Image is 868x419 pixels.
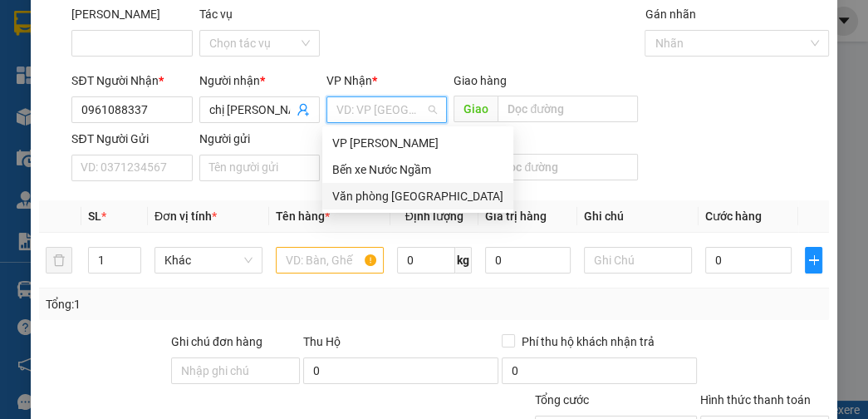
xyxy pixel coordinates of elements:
[405,209,463,223] span: Định lượng
[492,154,638,180] input: Dọc đường
[71,30,192,57] input: Mã ĐH
[171,335,262,348] label: Ghi chú đơn hàng
[88,209,101,223] span: SL
[322,130,513,156] div: VP Ngọc Hồi
[276,247,384,274] input: VD: Bàn, Ghế
[705,209,762,223] span: Cước hàng
[322,156,513,183] div: Bến xe Nước Ngầm
[154,209,217,223] span: Đơn vị tính
[805,247,823,274] button: plus
[199,7,233,21] label: Tác vụ
[577,200,699,233] th: Ghi chú
[515,333,661,351] span: Phí thu hộ khách nhận trả
[322,183,513,209] div: Văn phòng Tân Kỳ
[199,130,320,148] div: Người gửi
[454,74,507,87] span: Giao hàng
[584,247,692,274] input: Ghi Chú
[297,103,310,116] span: user-add
[71,130,192,148] div: SĐT Người Gửi
[485,209,547,223] span: Giá trị hàng
[48,13,174,150] b: XE GIƯỜNG NẰM CAO CẤP HÙNG THỤC
[700,393,811,407] label: Hình thức thanh toán
[806,254,822,267] span: plus
[9,43,40,126] img: logo.jpg
[164,248,253,273] span: Khác
[326,74,372,87] span: VP Nhận
[276,209,330,223] span: Tên hàng
[332,160,503,179] div: Bến xe Nước Ngầm
[71,71,192,90] div: SĐT Người Nhận
[498,96,638,122] input: Dọc đường
[485,247,571,274] input: 0
[454,96,498,122] span: Giao
[645,7,695,21] label: Gán nhãn
[71,7,160,21] label: Mã ĐH
[332,134,503,152] div: VP [PERSON_NAME]
[303,335,341,348] span: Thu Hộ
[46,247,72,274] button: delete
[171,357,300,384] input: Ghi chú đơn hàng
[199,71,320,90] div: Người nhận
[332,187,503,205] div: Văn phòng [GEOGRAPHIC_DATA]
[455,247,472,274] span: kg
[535,393,589,407] span: Tổng cước
[46,295,337,313] div: Tổng: 1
